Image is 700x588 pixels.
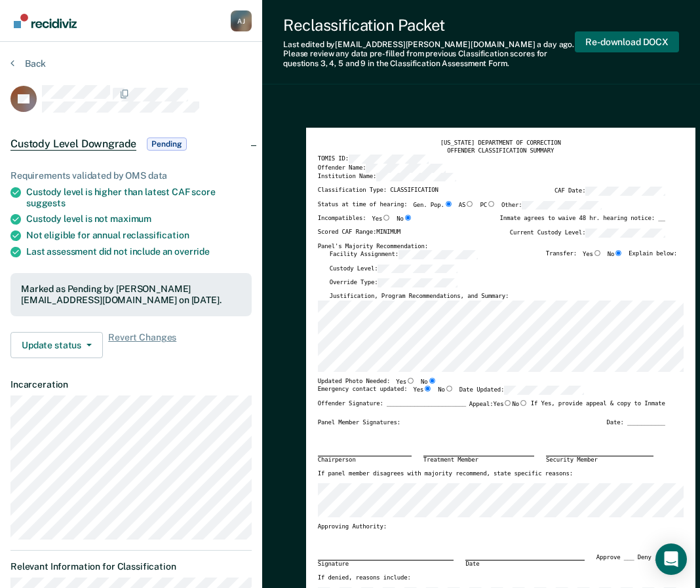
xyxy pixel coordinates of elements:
[330,278,457,287] label: Override Type:
[318,523,665,531] div: Approving Authority:
[318,164,446,173] label: Offender Name:
[414,386,433,395] label: Yes
[26,187,252,209] div: Custody level is higher than latest CAF score
[26,213,252,225] div: Custody level is not
[21,284,241,306] div: Marked as Pending by [PERSON_NAME][EMAIL_ADDRESS][DOMAIN_NAME] on [DATE].
[318,215,412,229] div: Incompatibles:
[606,419,665,427] div: Date: ___________
[10,561,252,572] dt: Relevant Information for Classification
[283,40,575,68] div: Last edited by [EMAIL_ADDRESS][PERSON_NAME][DOMAIN_NAME] . Please review any data pre-filled from...
[10,138,136,151] span: Custody Level Downgrade
[318,243,665,251] div: Panel's Majority Recommendation:
[554,187,665,196] label: CAF Date:
[487,201,496,207] input: PC
[318,400,665,419] div: Offender Signature: _______________________ If Yes, provide appeal & copy to Inmate
[501,201,602,210] label: Other:
[26,198,66,208] span: suggests
[444,201,453,207] input: Gen. Pop.
[608,250,623,259] label: No
[423,456,534,464] div: Treatment Member
[519,400,528,406] input: No
[318,229,400,238] label: Scored CAF Range: MINIMUM
[414,201,453,210] label: Gen. Pop.
[110,213,151,224] span: maximum
[546,250,677,265] div: Transfer: Explain below:
[585,187,665,196] input: CAF Date:
[376,173,456,182] input: Institution Name:
[10,58,46,69] button: Back
[512,400,528,409] label: No
[445,386,454,392] input: No
[428,378,437,384] input: No
[406,378,415,384] input: Yes
[318,470,573,478] label: If panel member disagrees with majority recommend, state specific reasons:
[378,278,457,287] input: Override Type:
[330,293,509,301] label: Justification, Program Recommendations, and Summary:
[510,229,665,238] label: Current Custody Level:
[480,201,496,210] label: PC
[503,400,512,406] input: Yes
[494,400,513,409] label: Yes
[318,173,456,182] label: Institution Name:
[318,419,400,427] div: Panel Member Signatures:
[26,246,252,257] div: Last assessment did not include an
[26,230,252,241] div: Not eligible for annual
[459,386,584,395] label: Date Updated:
[546,456,653,464] div: Security Member
[231,10,252,31] button: Profile dropdown button
[283,16,575,35] div: Reclassification Packet
[499,215,665,229] div: Inmate agrees to waive 48 hr. hearing notice: __
[399,250,478,259] input: Facility Assignment:
[396,378,415,386] label: Yes
[318,386,584,400] div: Emergency contact updated:
[318,201,602,215] div: Status at time of hearing:
[318,378,437,386] div: Updated Photo Needed:
[318,139,684,147] div: [US_STATE] DEPARTMENT OF CORRECTION
[330,265,457,274] label: Custody Level:
[318,187,438,196] label: Classification Type: CLASSIFICATION
[174,246,210,257] span: override
[469,400,528,414] label: Appeal:
[537,40,572,49] span: a day ago
[231,10,252,31] div: A J
[318,147,684,155] div: OFFENDER CLASSIFICATION SUMMARY
[593,250,602,256] input: Yes
[404,215,412,221] input: No
[583,250,602,259] label: Yes
[330,250,478,259] label: Facility Assignment:
[465,560,584,568] div: Date
[421,378,437,386] label: No
[349,155,429,164] input: TOMIS ID:
[575,31,679,53] button: Re-download DOCX
[378,265,457,274] input: Custody Level:
[366,164,446,173] input: Offender Name:
[459,201,475,210] label: AS
[318,456,412,464] div: Chairperson
[318,560,454,568] div: Signature
[438,386,454,395] label: No
[10,379,252,390] dt: Incarceration
[465,201,474,207] input: AS
[318,574,411,582] label: If denied, reasons include:
[504,386,584,395] input: Date Updated:
[108,332,176,358] span: Revert Changes
[10,332,103,358] button: Update status
[397,215,412,223] label: No
[10,170,252,181] div: Requirements validated by OMS data
[423,386,432,392] input: Yes
[123,230,189,240] span: reclassification
[655,543,687,575] div: Open Intercom Messenger
[382,215,391,221] input: Yes
[614,250,623,256] input: No
[596,554,665,574] div: Approve ___ Deny ___
[585,229,665,238] input: Current Custody Level:
[14,14,77,28] img: Recidiviz
[372,215,391,223] label: Yes
[522,201,602,210] input: Other:
[318,155,429,164] label: TOMIS ID:
[147,138,186,151] span: Pending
